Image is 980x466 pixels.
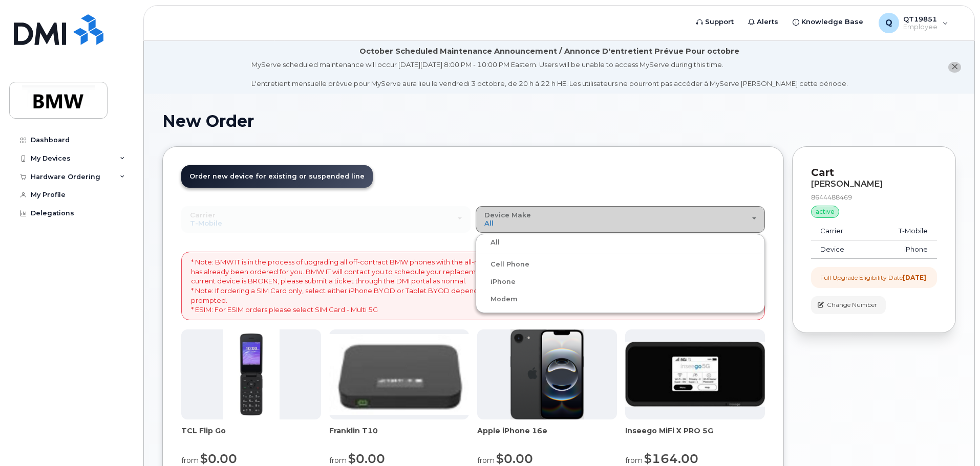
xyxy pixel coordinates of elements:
[811,206,839,218] div: active
[625,456,643,465] small: from
[329,426,469,446] div: Franklin T10
[477,456,495,465] small: from
[476,206,765,233] button: Device Make All
[348,451,385,466] span: $0.00
[935,421,972,458] iframe: Messenger Launcher
[162,112,956,130] h1: New Order
[820,273,926,282] div: Full Upgrade Eligibility Date
[484,211,531,219] span: Device Make
[200,451,237,466] span: $0.00
[811,296,886,314] button: Change Number
[811,222,870,240] td: Carrier
[903,274,926,281] strong: [DATE]
[811,180,937,189] div: [PERSON_NAME]
[811,165,937,180] p: Cart
[811,240,870,259] td: Device
[510,329,584,419] img: iphone16e.png
[191,257,755,314] p: * Note: BMW IT is in the process of upgrading all off-contract BMW phones with the all-new iPhone...
[251,60,848,88] div: MyServe scheduled maintenance will occur [DATE][DATE] 8:00 PM - 10:00 PM Eastern. Users will be u...
[870,222,937,240] td: T-Mobile
[644,451,698,466] span: $164.00
[189,172,365,180] span: Order new device for existing or suspended line
[948,62,961,73] button: close notification
[870,240,937,259] td: iPhone
[477,426,617,446] div: Apple iPhone 16e
[478,276,516,288] label: iPhone
[811,193,937,202] div: 8644488469
[478,293,518,305] label: Modem
[359,46,739,57] div: October Scheduled Maintenance Announcement / Annonce D'entretient Prévue Pour octobre
[625,426,765,446] div: Inseego MiFi X PRO 5G
[478,258,529,271] label: Cell Phone
[329,456,347,465] small: from
[223,329,280,419] img: TCL_FLIP_MODE.jpg
[484,219,494,227] span: All
[827,300,877,309] span: Change Number
[181,456,199,465] small: from
[496,451,533,466] span: $0.00
[329,334,469,415] img: t10.jpg
[625,342,765,407] img: cut_small_inseego_5G.jpg
[181,426,321,446] div: TCL Flip Go
[478,236,500,249] label: All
